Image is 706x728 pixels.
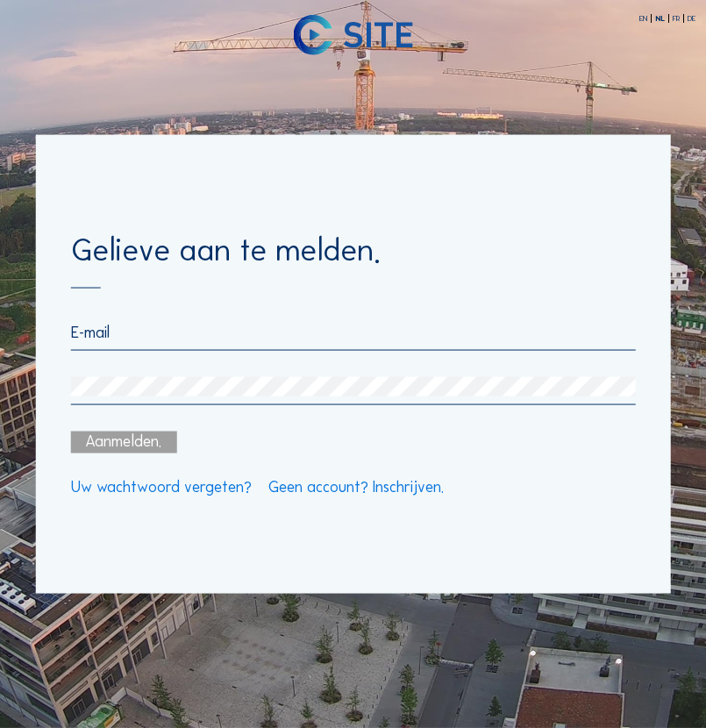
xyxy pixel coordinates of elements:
[71,233,636,288] div: Gelieve aan te melden.
[655,15,669,23] div: NL
[688,15,695,23] div: DE
[71,479,252,495] a: Uw wachtwoord vergeten?
[71,431,177,453] div: Aanmelden.
[71,323,636,342] input: E-mail
[293,15,413,55] img: C-SITE logo
[639,15,652,23] div: EN
[673,15,684,23] div: FR
[268,479,444,495] a: Geen account? Inschrijven.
